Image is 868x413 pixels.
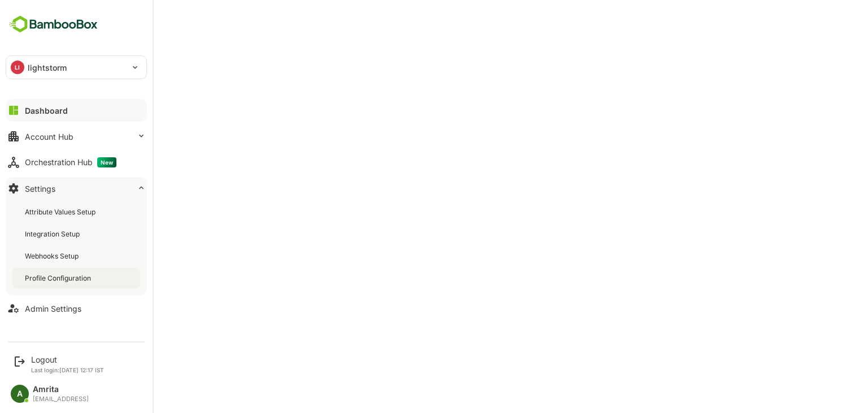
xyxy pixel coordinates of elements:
div: Dashboard [25,106,68,115]
div: Profile Configuration [25,273,93,283]
div: A [11,385,29,403]
button: Account Hub [6,125,147,148]
span: New [97,157,116,167]
div: Orchestration Hub [25,157,116,167]
p: lightstorm [28,62,67,74]
div: Amrita [33,385,89,394]
div: LIlightstorm [6,56,146,79]
button: Dashboard [6,99,147,122]
button: Settings [6,177,147,200]
div: Admin Settings [25,304,81,313]
div: [EMAIL_ADDRESS] [33,395,89,403]
p: Last login: [DATE] 12:17 IST [31,367,104,373]
div: Attribute Values Setup [25,207,98,217]
button: Admin Settings [6,297,147,320]
div: Account Hub [25,132,73,141]
button: Orchestration HubNew [6,151,147,174]
div: Webhooks Setup [25,251,81,261]
div: LI [11,61,24,74]
div: Logout [31,355,104,364]
div: Settings [25,184,55,193]
img: BambooboxFullLogoMark.5f36c76dfaba33ec1ec1367b70bb1252.svg [6,14,101,35]
div: Integration Setup [25,229,82,239]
